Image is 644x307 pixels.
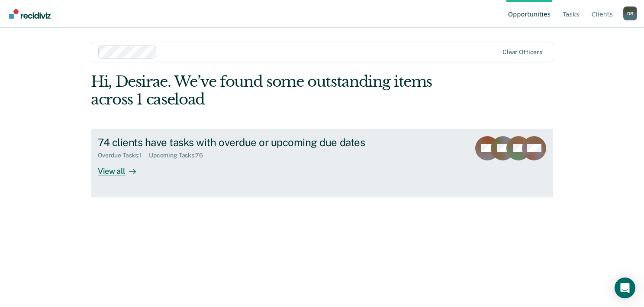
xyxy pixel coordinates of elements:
div: D R [623,7,637,20]
a: 74 clients have tasks with overdue or upcoming due datesOverdue Tasks:1Upcoming Tasks:76View all [91,129,553,197]
div: Clear officers [502,49,542,56]
div: Open Intercom Messenger [615,278,635,298]
img: Recidiviz [9,9,51,19]
div: View all [98,159,146,176]
div: Overdue Tasks : 1 [98,152,149,159]
button: Profile dropdown button [623,7,637,20]
div: Upcoming Tasks : 76 [149,152,210,159]
div: Hi, Desirae. We’ve found some outstanding items across 1 caseload [91,73,460,108]
div: 74 clients have tasks with overdue or upcoming due dates [98,136,402,149]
